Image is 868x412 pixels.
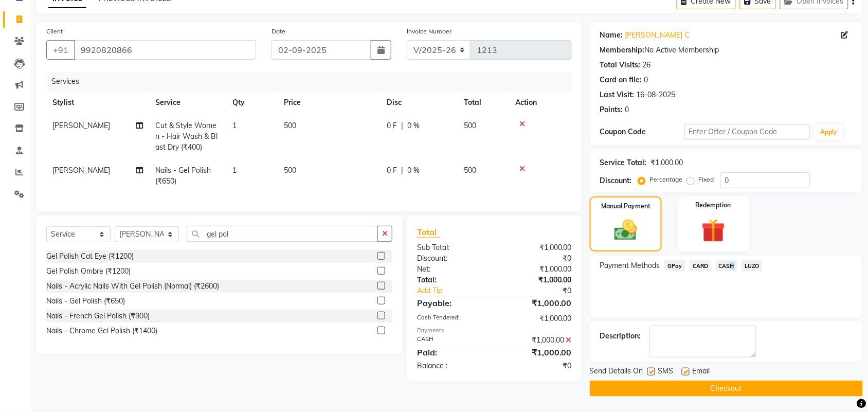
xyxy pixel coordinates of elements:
input: Search by Name/Mobile/Email/Code [74,40,256,60]
div: 0 [644,75,648,85]
div: Cash Tendered: [409,313,495,324]
th: Total [458,91,509,114]
span: [PERSON_NAME] [52,166,110,175]
div: Paid: [409,346,495,359]
span: 500 [464,166,476,175]
div: Net: [409,264,495,275]
div: Coupon Code [600,127,684,137]
span: Payment Methods [600,260,660,271]
a: Add Tip [409,285,509,296]
span: 500 [284,121,296,130]
span: 1 [232,121,237,130]
div: ₹1,000.00 [494,297,580,309]
div: 0 [625,104,629,115]
span: CARD [690,260,712,272]
th: Service [149,91,226,114]
div: Payments [417,326,572,335]
div: ₹1,000.00 [651,157,683,168]
button: Checkout [590,381,863,397]
label: Invoice Number [407,27,451,36]
div: 26 [643,60,651,70]
div: Nails - Gel Polish (₹650) [46,296,125,307]
span: 0 F [387,120,397,131]
img: _gift.svg [694,216,733,245]
span: 0 F [387,165,397,176]
div: Card on file: [600,75,642,85]
span: 0 % [407,165,420,176]
span: Nails - Gel Polish (₹650) [155,166,211,186]
label: Client [46,27,63,36]
div: ₹1,000.00 [494,264,580,275]
input: Search or Scan [187,226,378,242]
div: Discount: [409,253,495,264]
div: CASH [409,335,495,346]
div: Gel Polish Cat Eye (₹1200) [46,251,134,262]
button: +91 [46,40,75,60]
input: Enter Offer / Coupon Code [684,124,810,140]
div: Gel Polish Ombre (₹1200) [46,266,131,277]
th: Qty [226,91,278,114]
span: Cut & Style Women - Hair Wash & Blast Dry (₹400) [155,121,218,152]
button: Apply [815,124,844,140]
div: Total Visits: [600,60,641,70]
div: Name: [600,30,623,41]
a: [PERSON_NAME] C [625,30,690,41]
div: ₹1,000.00 [494,275,580,285]
span: SMS [658,366,674,379]
div: Nails - Acrylic Nails With Gel Polish (Normal) (₹2600) [46,281,219,292]
span: 500 [464,121,476,130]
div: ₹1,000.00 [494,346,580,359]
span: LUZO [742,260,763,272]
div: Total: [409,275,495,285]
div: Discount: [600,175,632,186]
span: 500 [284,166,296,175]
span: 1 [232,166,237,175]
span: Send Details On [590,366,643,379]
span: Total [417,227,441,238]
div: No Active Membership [600,45,853,56]
div: ₹1,000.00 [494,242,580,253]
div: Payable: [409,297,495,309]
img: _cash.svg [607,217,644,243]
label: Redemption [696,201,731,210]
div: ₹0 [494,361,580,371]
label: Fixed [699,175,714,184]
div: Description: [600,331,641,342]
div: ₹0 [509,285,580,296]
div: ₹1,000.00 [494,313,580,324]
span: CASH [716,260,738,272]
div: 16-08-2025 [637,89,676,100]
label: Date [272,27,285,36]
label: Manual Payment [601,202,650,211]
th: Price [278,91,381,114]
th: Stylist [46,91,149,114]
span: 0 % [407,120,420,131]
div: Nails - French Gel Polish (₹900) [46,311,150,321]
div: ₹0 [494,253,580,264]
div: Sub Total: [409,242,495,253]
span: Email [693,366,710,379]
span: | [401,120,403,131]
span: | [401,165,403,176]
div: ₹1,000.00 [494,335,580,346]
div: Service Total: [600,157,647,168]
th: Action [509,91,572,114]
div: Points: [600,104,623,115]
th: Disc [381,91,458,114]
div: Last Visit: [600,89,635,100]
span: GPay [664,260,685,272]
div: Services [47,72,580,91]
div: Membership: [600,45,645,56]
div: Balance : [409,361,495,371]
label: Percentage [650,175,683,184]
span: [PERSON_NAME] [52,121,110,130]
div: Nails - Chrome Gel Polish (₹1400) [46,326,157,336]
